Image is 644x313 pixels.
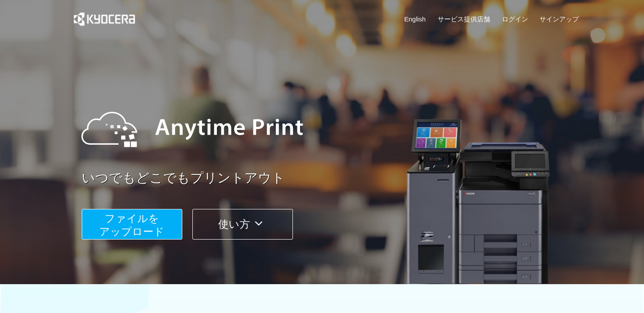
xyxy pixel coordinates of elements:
button: 使い方 [192,209,293,240]
a: English [404,14,426,24]
a: サービス提供店舗 [438,14,490,24]
span: ファイルを ​​アップロード [99,212,164,237]
a: いつでもどこでもプリントアウト [82,169,585,188]
button: ファイルを​​アップロード [82,209,182,240]
a: サインアップ [540,14,579,24]
a: ログイン [502,14,528,24]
